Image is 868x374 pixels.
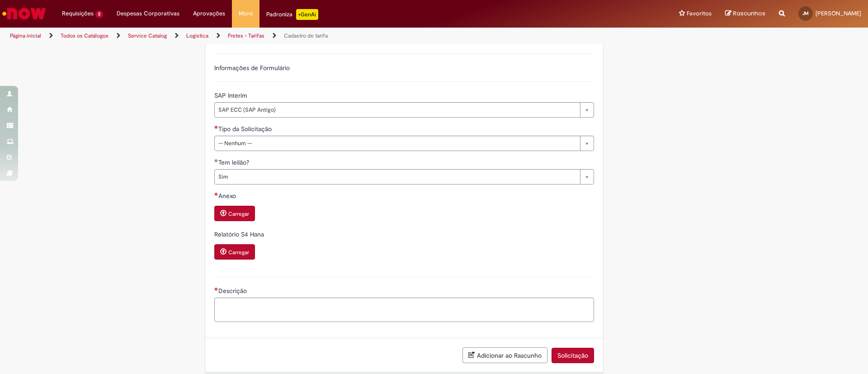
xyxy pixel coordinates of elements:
small: Carregar [228,210,249,218]
span: -- Nenhum -- [218,136,576,151]
span: Anexo [218,192,238,200]
img: ServiceNow [1,5,47,23]
span: Rascunhos [733,9,765,18]
button: Solicitação [552,348,594,363]
span: Favoritos [687,9,712,18]
span: Necessários [214,125,218,129]
span: SAP ECC (SAP Antigo) [218,103,576,117]
a: Logistica [186,32,208,39]
textarea: Descrição [214,298,594,322]
span: Requisições [62,9,94,18]
span: Obrigatório Preenchido [214,159,218,162]
span: Necessários [214,287,218,291]
button: Adicionar ao Rascunho [462,347,547,363]
div: Padroniza [266,9,318,20]
button: Carregar anexo de Relatório S4 Hana [214,244,255,260]
span: Despesas Corporativas [117,9,179,18]
a: Cadastro de tarifa [284,32,328,39]
span: [PERSON_NAME] [816,9,861,17]
span: Necessários [214,192,218,196]
button: Carregar anexo de Anexo Required [214,206,255,221]
span: 2 [95,10,103,18]
a: Rascunhos [725,9,765,18]
span: Descrição [218,287,249,295]
span: JM [802,10,809,16]
ul: Trilhas de página [7,28,572,44]
span: Aprovações [193,9,225,18]
a: Service Catalog [128,32,167,39]
span: Relatório S4 Hana [214,230,266,238]
a: Página inicial [10,32,41,39]
a: Todos os Catálogos [61,32,108,39]
span: More [239,9,253,18]
a: Fretes - Tarifas [228,32,264,39]
span: Tipo da Solicitação [218,125,274,133]
small: Carregar [228,249,249,256]
label: Informações de Formulário [214,64,290,72]
p: +GenAi [296,9,318,20]
span: SAP Interim [214,91,249,99]
span: Tem leilão? [218,158,251,166]
span: Sim [218,170,576,184]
